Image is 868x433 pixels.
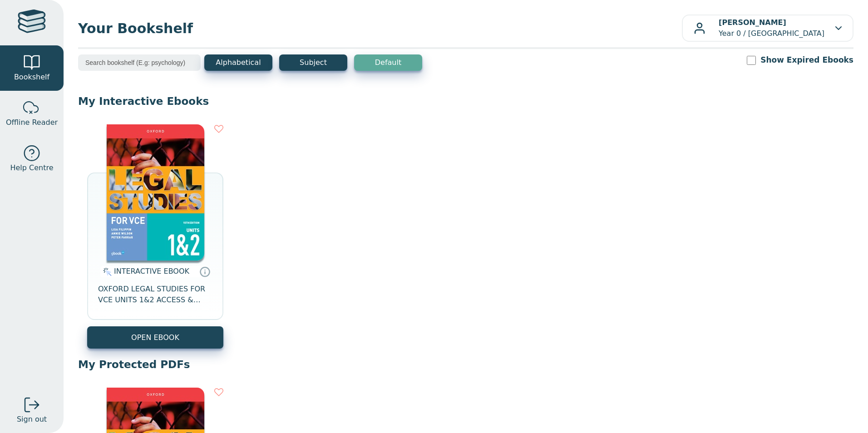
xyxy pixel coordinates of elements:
span: Bookshelf [14,72,49,83]
b: [PERSON_NAME] [719,18,786,27]
input: Search bookshelf (E.g: psychology) [78,54,201,71]
p: Year 0 / [GEOGRAPHIC_DATA] [719,17,824,39]
button: Subject [279,54,347,71]
span: Offline Reader [6,117,58,128]
button: [PERSON_NAME]Year 0 / [GEOGRAPHIC_DATA] [682,15,853,42]
span: INTERACTIVE EBOOK [114,267,189,276]
button: OPEN EBOOK [87,326,223,349]
label: Show Expired Ebooks [760,54,853,66]
img: 4924bd51-7932-4040-9111-bbac42153a36.jpg [107,124,204,261]
button: Alphabetical [204,54,272,71]
button: Default [354,54,422,71]
span: OXFORD LEGAL STUDIES FOR VCE UNITS 1&2 ACCESS & JUSTICE STUDENT OBOOK + ASSESS 15E [98,284,212,305]
p: My Protected PDFs [78,358,853,371]
span: Help Centre [10,162,53,173]
p: My Interactive Ebooks [78,94,853,108]
span: Sign out [17,414,47,425]
img: interactive.svg [100,266,112,277]
span: Your Bookshelf [78,18,682,39]
a: Interactive eBooks are accessed online via the publisher’s portal. They contain interactive resou... [199,266,210,277]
